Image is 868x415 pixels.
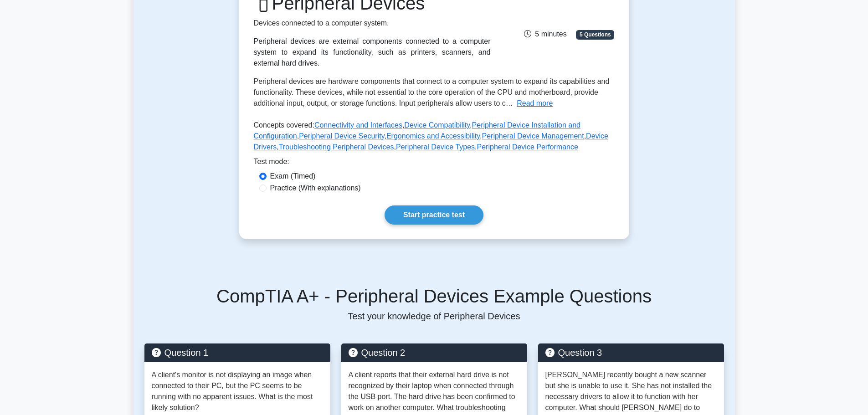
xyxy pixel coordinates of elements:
h5: Question 1 [152,347,323,358]
p: Concepts covered: , , , , , , , , , [254,120,615,156]
h5: CompTIA A+ - Peripheral Devices Example Questions [144,285,724,307]
a: Troubleshooting Peripheral Devices [279,143,394,151]
a: Start practice test [385,205,483,225]
span: Peripheral devices are hardware components that connect to a computer system to expand its capabi... [254,77,610,107]
a: Peripheral Device Security [299,132,384,140]
a: Ergonomics and Accessibility [386,132,480,140]
label: Exam (Timed) [270,171,316,182]
p: Devices connected to a computer system. [254,18,491,29]
p: A client's monitor is not displaying an image when connected to their PC, but the PC seems to be ... [152,369,323,413]
button: Read more [517,98,553,109]
div: Peripheral devices are external components connected to a computer system to expand its functiona... [254,36,491,69]
div: Test mode: [254,156,615,171]
a: Connectivity and Interfaces [314,121,402,129]
span: 5 Questions [576,30,614,39]
h5: Question 2 [349,347,520,358]
a: Peripheral Device Management [482,132,584,140]
span: 5 minutes [524,30,566,38]
h5: Question 3 [545,347,717,358]
a: Peripheral Device Performance [477,143,578,151]
a: Peripheral Device Types [396,143,475,151]
label: Practice (With explanations) [270,183,361,194]
p: Test your knowledge of Peripheral Devices [144,311,724,322]
a: Device Compatibility [404,121,470,129]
